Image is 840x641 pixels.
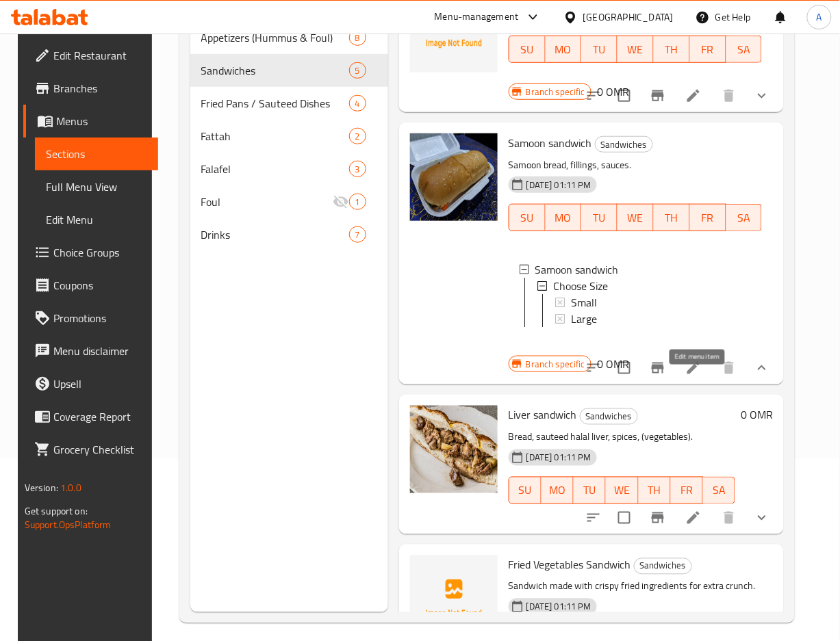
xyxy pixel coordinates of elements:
div: Sandwiches [595,136,653,153]
div: items [349,128,366,144]
button: Branch-specific-item [641,79,674,112]
div: Foul1 [190,185,388,218]
span: Small [571,294,597,311]
button: TU [581,36,618,63]
span: 5 [350,64,366,77]
div: items [349,29,366,46]
button: TU [574,477,606,504]
span: Fried Vegetables Sandwich [509,555,631,575]
button: TH [639,477,671,504]
div: Drinks7 [190,218,388,251]
a: Branches [23,72,158,105]
a: Coupons [23,269,158,302]
span: [DATE] 01:11 PM [521,179,597,192]
span: 2 [350,130,366,143]
div: items [349,161,366,177]
span: Fattah [201,128,349,144]
a: Menus [23,105,158,138]
div: Appetizers (Hummus & Foul)8 [190,21,388,54]
div: items [349,226,366,243]
span: Full Menu View [46,179,147,195]
span: Upsell [53,376,147,392]
div: Sandwiches [580,408,638,425]
span: 7 [350,228,366,241]
button: MO [542,477,574,504]
a: Edit Menu [35,203,158,236]
span: Fried Pans / Sauteed Dishes [201,95,349,112]
span: Appetizers (Hummus & Foul) [201,29,349,46]
span: [DATE] 01:11 PM [521,601,597,614]
a: Coverage Report [23,400,158,433]
a: Full Menu View [35,170,158,203]
button: SA [703,477,735,504]
button: FR [690,204,726,231]
button: SA [726,36,763,63]
a: Upsell [23,367,158,400]
button: Branch-specific-item [641,501,674,534]
span: WE [611,481,633,501]
span: Large [571,311,597,327]
svg: Show Choices [754,88,770,104]
span: SA [709,481,730,501]
span: Branches [53,80,147,96]
span: TU [579,481,600,501]
span: Sandwiches [596,137,652,153]
span: TH [644,481,665,501]
div: Sandwiches5 [190,54,388,87]
span: MO [551,208,576,228]
button: WE [618,36,654,63]
span: Menu disclaimer [53,343,147,359]
span: [DATE] 01:11 PM [521,452,597,465]
span: Coupons [53,277,147,293]
p: Bread, sauteed halal liver, spices, (vegetables). [509,429,735,446]
svg: Inactive section [333,194,349,210]
span: Sandwiches [635,558,691,574]
span: Sandwiches [581,409,637,425]
span: TH [659,208,685,228]
button: TU [581,204,618,231]
div: items [349,95,366,112]
span: Coverage Report [53,408,147,425]
button: SA [726,204,763,231]
a: Grocery Checklist [23,433,158,466]
div: [GEOGRAPHIC_DATA] [583,10,674,25]
span: TH [659,40,685,60]
div: Foul [201,194,333,210]
span: Menus [56,113,147,129]
span: Falafel [201,161,349,177]
button: sort-choices [577,501,610,534]
a: Sections [35,138,158,170]
a: Edit menu item [685,88,702,104]
h6: 0 OMR [741,406,773,425]
button: SU [509,36,546,63]
span: SU [515,481,536,501]
span: Choice Groups [53,244,147,261]
button: delete [713,501,746,534]
button: SU [509,204,546,231]
span: Edit Restaurant [53,47,147,64]
div: items [349,62,366,79]
a: Edit Restaurant [23,39,158,72]
button: show more [746,79,778,112]
img: Samoon sandwich [410,133,498,221]
span: 8 [350,31,366,44]
span: Samoon sandwich [509,133,592,153]
span: WE [623,208,648,228]
span: TU [587,208,612,228]
span: Branch specific [520,86,591,99]
span: SA [732,208,757,228]
span: WE [623,40,648,60]
div: Falafel3 [190,153,388,185]
button: Branch-specific-item [641,352,674,384]
button: MO [546,36,582,63]
a: Menu disclaimer [23,335,158,367]
a: Choice Groups [23,236,158,269]
button: WE [618,204,654,231]
button: TH [654,36,690,63]
p: Sandwich made with crispy fried ingredients for extra crunch. [509,578,762,595]
div: items [349,194,366,210]
span: Grocery Checklist [53,441,147,458]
